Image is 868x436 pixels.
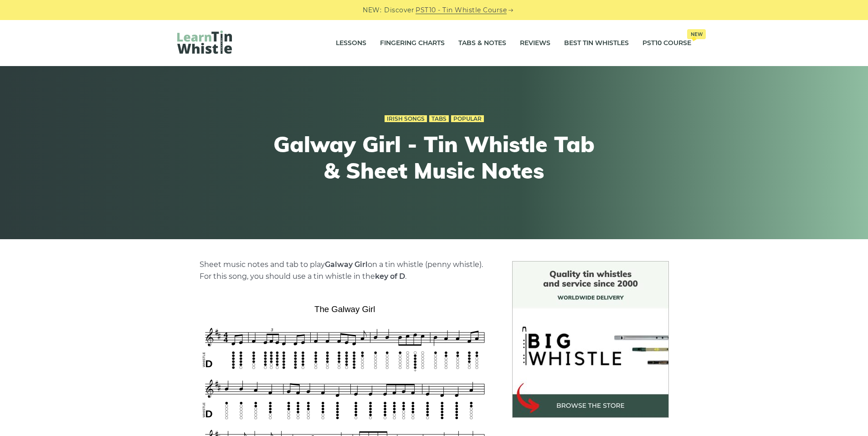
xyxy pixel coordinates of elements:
a: PST10 CourseNew [642,32,691,55]
h1: Galway Girl - Tin Whistle Tab & Sheet Music Notes [267,131,602,184]
img: BigWhistle Tin Whistle Store [512,261,669,418]
a: Lessons [336,32,366,55]
p: Sheet music notes and tab to play on a tin whistle (penny whistle). For this song, you should use... [200,259,490,282]
a: Tabs [429,115,449,123]
a: Tabs & Notes [458,32,506,55]
a: Fingering Charts [380,32,445,55]
a: Irish Songs [385,115,427,123]
span: New [687,29,706,39]
a: Best Tin Whistles [564,32,629,55]
a: Reviews [520,32,550,55]
img: LearnTinWhistle.com [177,31,232,54]
strong: key of D [375,272,405,281]
strong: Galway Girl [325,260,368,269]
a: Popular [451,115,484,123]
